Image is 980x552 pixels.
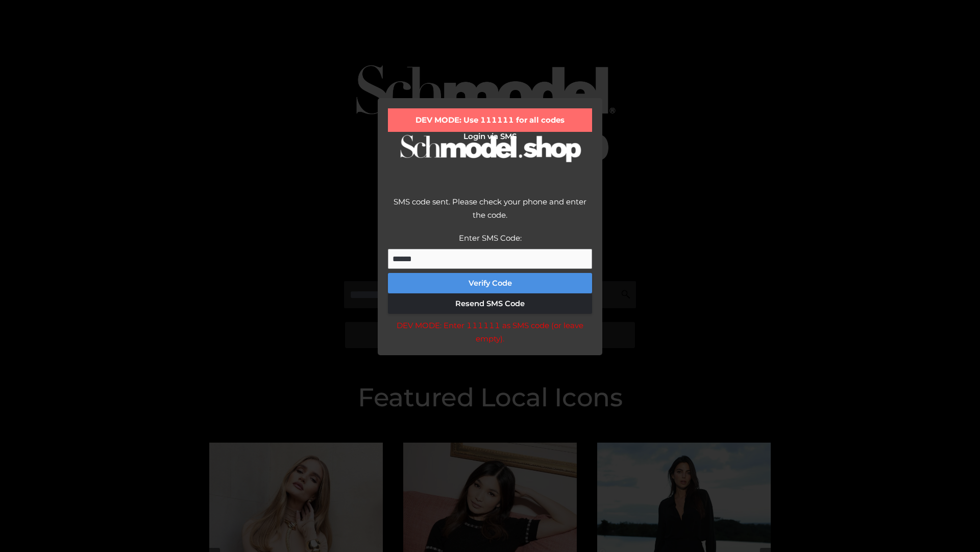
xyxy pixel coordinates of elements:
[388,319,592,345] div: DEV MODE: Enter 111111 as SMS code (or leave empty).
[388,108,592,132] div: DEV MODE: Use 111111 for all codes
[388,132,592,141] h2: Login via SMS
[388,293,592,314] button: Resend SMS Code
[388,195,592,232] div: SMS code sent. Please check your phone and enter the code.
[459,233,522,243] label: Enter SMS Code:
[388,273,592,293] button: Verify Code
